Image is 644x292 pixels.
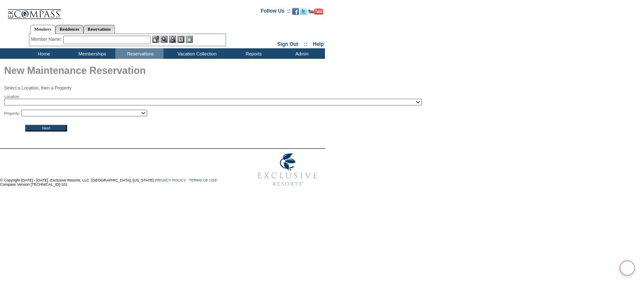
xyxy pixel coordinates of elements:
[189,178,218,182] a: TERMS OF USE
[292,8,299,15] img: Become our fan on Facebook
[250,149,325,191] img: Exclusive Resorts
[4,111,20,116] span: Property:
[177,36,184,43] img: Reservations
[261,7,291,17] td: Follow Us ::
[229,48,277,59] td: Reports
[164,48,229,59] td: Vacation Collection
[169,36,176,43] img: Impersonate
[313,41,324,47] a: Help
[277,41,298,47] a: Sign Out
[4,94,20,99] span: Location:
[25,125,67,132] input: Next
[152,36,159,43] img: b_edit.gif
[292,11,299,16] a: Become our fan on Facebook
[300,8,307,15] img: Follow us on Twitter
[55,25,83,34] a: Residences
[67,48,115,59] td: Memberships
[83,25,115,34] a: Reservations
[4,63,325,81] h1: New Maintenance Reservation
[30,25,56,34] a: Members
[300,11,307,16] a: Follow us on Twitter
[186,36,193,43] img: b_calculator.gif
[4,85,325,90] p: Select a Location, then a Property
[31,36,63,43] div: Member Name:
[304,41,307,47] span: ::
[7,2,62,19] img: Compass Home
[308,8,323,15] img: Subscribe to our YouTube Channel
[277,48,325,59] td: Admin
[19,48,67,59] td: Home
[161,36,168,43] img: View
[308,11,323,16] a: Subscribe to our YouTube Channel
[115,48,164,59] td: Reservations
[155,178,186,182] a: PRIVACY POLICY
